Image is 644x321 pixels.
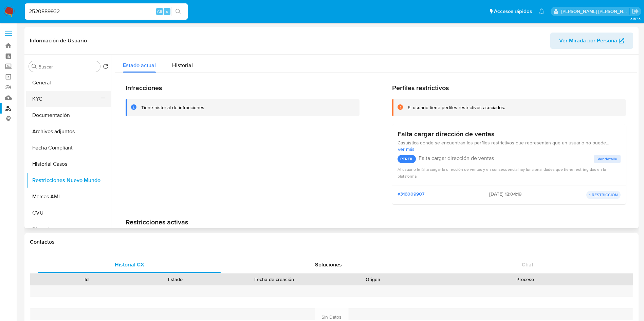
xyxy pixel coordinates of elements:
span: s [166,8,168,15]
span: Soluciones [315,261,342,268]
button: Ver Mirada por Persona [550,33,633,49]
button: Historial Casos [26,156,111,172]
button: Archivos adjuntos [26,123,111,140]
span: Chat [522,261,533,268]
button: Documentación [26,107,111,123]
button: KYC [26,91,106,107]
a: Notificaciones [539,8,545,14]
h1: Contactos [30,239,633,245]
button: CVU [26,205,111,221]
span: Ver Mirada por Persona [559,33,617,49]
button: Buscar [32,64,37,69]
button: Restricciones Nuevo Mundo [26,172,111,188]
p: sandra.helbardt@mercadolibre.com [561,8,630,15]
div: Fecha de creación [225,276,324,283]
button: search-icon [171,7,185,16]
input: Buscar usuario o caso... [25,7,188,16]
a: Salir [632,8,639,15]
input: Buscar [38,64,97,70]
button: Fecha Compliant [26,140,111,156]
span: Historial CX [115,261,144,268]
button: General [26,75,111,91]
div: Id [47,276,126,283]
span: Alt [157,8,162,15]
button: Direcciones [26,221,111,237]
h1: Información de Usuario [30,37,87,44]
button: Volver al orden por defecto [103,64,108,71]
span: Accesos rápidos [494,8,532,15]
button: Marcas AML [26,188,111,205]
div: Origen [333,276,413,283]
div: Proceso [422,276,628,283]
div: Estado [136,276,215,283]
